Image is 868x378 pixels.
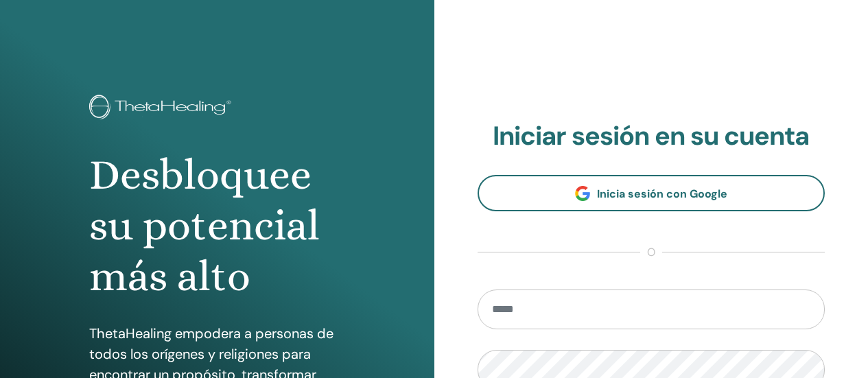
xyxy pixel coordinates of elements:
[478,121,825,152] h2: Iniciar sesión en su cuenta
[640,244,662,261] span: o
[478,175,825,211] a: Inicia sesión con Google
[597,187,727,201] span: Inicia sesión con Google
[89,150,344,303] h1: Desbloquee su potencial más alto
